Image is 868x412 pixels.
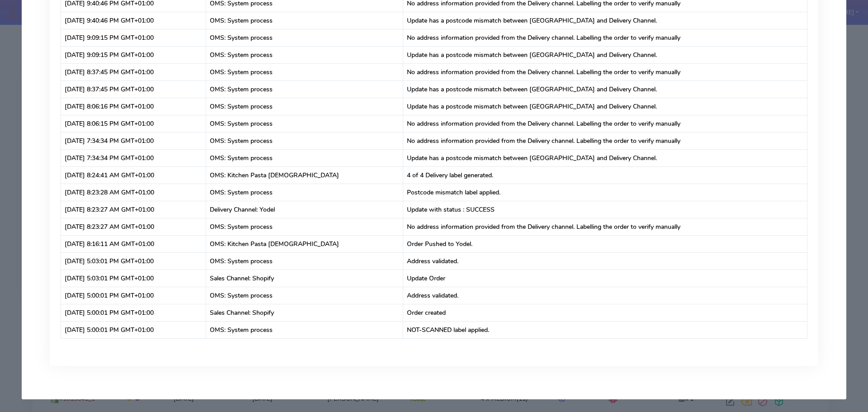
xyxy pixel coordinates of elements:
td: OMS: System process [206,218,403,235]
td: [DATE] 5:00:01 PM GMT+01:00 [61,287,206,304]
td: [DATE] 8:23:27 AM GMT+01:00 [61,201,206,218]
td: OMS: System process [206,149,403,166]
td: Update with status : SUCCESS [403,201,807,218]
td: [DATE] 8:06:16 PM GMT+01:00 [61,98,206,115]
td: OMS: System process [206,115,403,132]
td: No address information provided from the Delivery channel. Labelling the order to verify manually [403,63,807,81]
td: [DATE] 8:24:41 AM GMT+01:00 [61,166,206,184]
td: Address validated. [403,287,807,304]
td: Order created [403,304,807,321]
td: [DATE] 9:40:46 PM GMT+01:00 [61,12,206,29]
td: OMS: System process [206,12,403,29]
td: Address validated. [403,252,807,270]
td: OMS: System process [206,63,403,81]
td: Sales Channel: Shopify [206,304,403,321]
td: 4 of 4 Delivery label generated. [403,166,807,184]
td: OMS: Kitchen Pasta [DEMOGRAPHIC_DATA] [206,166,403,184]
td: [DATE] 8:37:45 PM GMT+01:00 [61,81,206,98]
td: OMS: System process [206,287,403,304]
td: [DATE] 5:00:01 PM GMT+01:00 [61,321,206,338]
td: [DATE] 9:09:15 PM GMT+01:00 [61,29,206,46]
td: [DATE] 8:37:45 PM GMT+01:00 [61,63,206,81]
td: [DATE] 5:00:01 PM GMT+01:00 [61,304,206,321]
td: NOT-SCANNED label applied. [403,321,807,338]
td: [DATE] 9:09:15 PM GMT+01:00 [61,46,206,63]
td: OMS: Kitchen Pasta [DEMOGRAPHIC_DATA] [206,235,403,252]
td: [DATE] 8:23:27 AM GMT+01:00 [61,218,206,235]
td: [DATE] 7:34:34 PM GMT+01:00 [61,149,206,166]
td: Postcode mismatch label applied. [403,184,807,201]
td: OMS: System process [206,29,403,46]
td: [DATE] 8:06:15 PM GMT+01:00 [61,115,206,132]
td: No address information provided from the Delivery channel. Labelling the order to verify manually [403,29,807,46]
td: Order Pushed to Yodel. [403,235,807,252]
td: OMS: System process [206,132,403,149]
td: [DATE] 5:03:01 PM GMT+01:00 [61,252,206,270]
td: OMS: System process [206,81,403,98]
td: [DATE] 8:23:28 AM GMT+01:00 [61,184,206,201]
td: [DATE] 8:16:11 AM GMT+01:00 [61,235,206,252]
td: Update has a postcode mismatch between [GEOGRAPHIC_DATA] and Delivery Channel. [403,98,807,115]
td: No address information provided from the Delivery channel. Labelling the order to verify manually [403,115,807,132]
td: No address information provided from the Delivery channel. Labelling the order to verify manually [403,218,807,235]
td: [DATE] 7:34:34 PM GMT+01:00 [61,132,206,149]
td: OMS: System process [206,98,403,115]
td: OMS: System process [206,321,403,338]
td: Sales Channel: Shopify [206,270,403,287]
td: Update has a postcode mismatch between [GEOGRAPHIC_DATA] and Delivery Channel. [403,81,807,98]
td: No address information provided from the Delivery channel. Labelling the order to verify manually [403,132,807,149]
td: OMS: System process [206,184,403,201]
td: Update Order [403,270,807,287]
td: [DATE] 5:03:01 PM GMT+01:00 [61,270,206,287]
td: Update has a postcode mismatch between [GEOGRAPHIC_DATA] and Delivery Channel. [403,46,807,63]
td: Update has a postcode mismatch between [GEOGRAPHIC_DATA] and Delivery Channel. [403,12,807,29]
td: Delivery Channel: Yodel [206,201,403,218]
td: OMS: System process [206,252,403,270]
td: Update has a postcode mismatch between [GEOGRAPHIC_DATA] and Delivery Channel. [403,149,807,166]
td: OMS: System process [206,46,403,63]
